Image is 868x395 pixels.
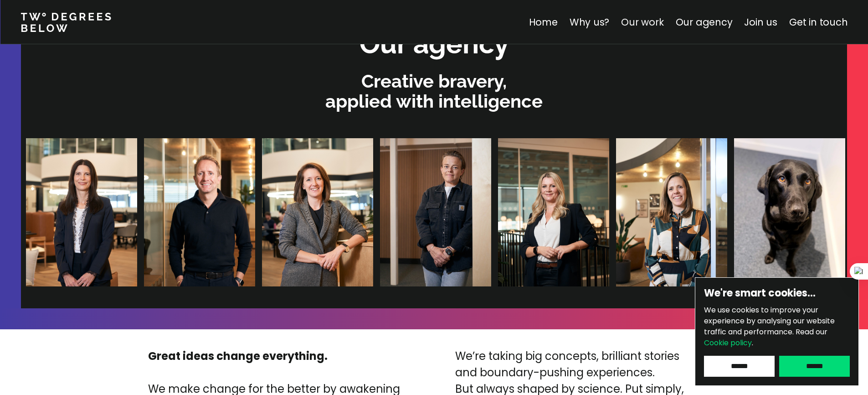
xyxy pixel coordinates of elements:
[550,138,661,286] img: Lizzie
[26,71,842,111] p: Creative bravery, applied with intelligence
[621,16,663,29] a: Our work
[569,16,609,29] a: Why us?
[675,16,732,29] a: Our agency
[77,138,189,286] img: James
[148,348,328,364] strong: Great ideas change everything.
[195,138,307,286] img: Gemma
[704,327,827,348] span: Read our .
[704,338,752,348] a: Cookie policy
[704,286,850,300] h6: We're smart cookies…
[431,138,543,286] img: Halina
[744,16,777,29] a: Join us
[789,16,847,29] a: Get in touch
[704,305,850,348] p: We use cookies to improve your experience by analysing our website traffic and performance.
[313,138,425,286] img: Dani
[529,16,557,29] a: Home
